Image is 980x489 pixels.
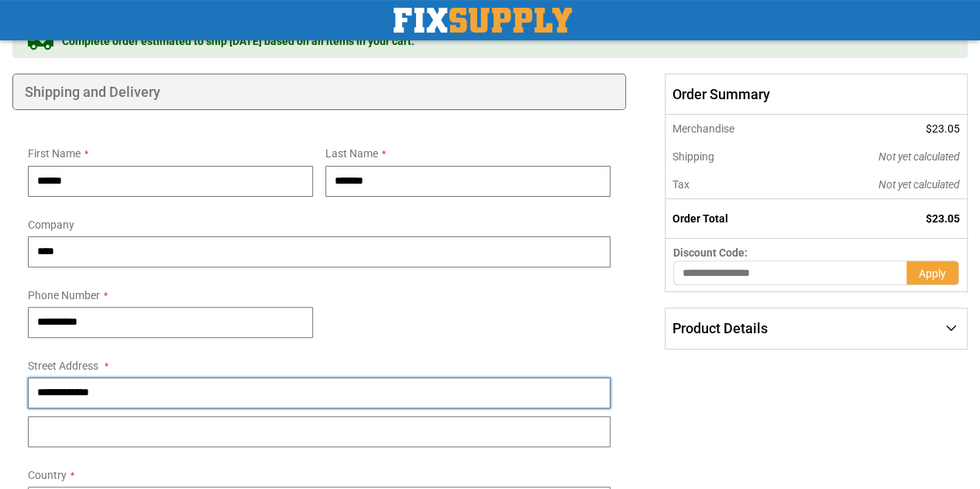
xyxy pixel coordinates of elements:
[879,178,960,191] span: Not yet calculated
[12,74,626,111] div: Shipping and Delivery
[665,115,799,143] th: Merchandise
[28,469,67,481] span: Country
[926,122,960,135] span: $23.05
[28,219,74,231] span: Company
[28,360,98,372] span: Street Address
[672,212,728,225] strong: Order Total
[394,8,572,33] a: store logo
[673,246,748,259] span: Discount Code:
[672,320,768,336] span: Product Details
[879,150,960,163] span: Not yet calculated
[672,150,714,163] span: Shipping
[919,267,946,280] span: Apply
[28,147,81,160] span: First Name
[394,8,572,33] img: Fix Industrial Supply
[62,33,414,49] span: Complete order estimated to ship [DATE] based on all items in your cart.
[665,170,799,199] th: Tax
[28,289,100,301] span: Phone Number
[906,260,959,285] button: Apply
[926,212,960,225] span: $23.05
[665,74,968,115] span: Order Summary
[325,147,378,160] span: Last Name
